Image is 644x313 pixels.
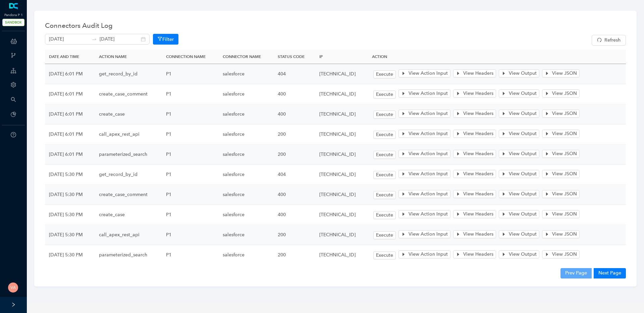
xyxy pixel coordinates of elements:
[398,250,450,258] button: caret-rightView Action Input
[542,150,580,158] button: caret-rightView JSON
[153,34,178,45] button: Filter
[453,89,496,98] button: caret-rightView Headers
[8,283,18,293] img: 5c5f7907468957e522fad195b8a1453a
[463,190,493,198] span: View Headers
[274,144,315,165] td: 200
[456,131,461,136] span: caret-right
[409,150,448,158] span: View Action Input
[509,210,537,218] span: View Output
[162,124,219,144] td: P1
[542,210,580,218] button: caret-rightView JSON
[219,84,274,104] td: salesforce
[95,50,162,64] th: Action Name
[162,84,219,104] td: P1
[162,185,219,205] td: P1
[162,50,219,64] th: Connection Name
[456,172,461,176] span: caret-right
[376,131,393,138] span: Execute
[552,210,577,218] span: View JSON
[499,150,539,158] button: caret-rightView Output
[376,252,393,259] span: Execute
[401,232,406,237] span: caret-right
[162,64,219,84] td: P1
[545,172,549,176] span: caret-right
[11,97,16,102] span: search
[409,190,448,198] span: View Action Input
[552,110,577,117] span: View JSON
[373,131,396,139] button: Execute
[453,150,496,158] button: caret-rightView Headers
[45,205,95,225] td: [DATE] 5:30 PM
[453,69,496,77] button: caret-rightView Headers
[409,130,448,137] span: View Action Input
[11,82,16,87] span: setting
[274,185,315,205] td: 400
[373,90,396,99] button: Execute
[376,232,393,239] span: Execute
[315,205,368,225] td: [TECHNICAL_ID]
[162,225,219,245] td: P1
[453,110,496,118] button: caret-rightView Headers
[398,130,450,138] button: caret-rightView Action Input
[409,70,448,77] span: View Action Input
[509,130,537,137] span: View Output
[409,210,448,218] span: View Action Input
[11,53,16,58] span: branches
[162,165,219,185] td: P1
[456,232,461,237] span: caret-right
[409,110,448,117] span: View Action Input
[456,91,461,96] span: caret-right
[219,185,274,205] td: salesforce
[499,89,539,98] button: caret-rightView Output
[594,268,626,278] button: Next Page
[376,111,393,118] span: Execute
[409,251,448,258] span: View Action Input
[453,130,496,138] button: caret-rightView Headers
[499,130,539,138] button: caret-rightView Output
[398,110,450,118] button: caret-rightView Action Input
[509,110,537,117] span: View Output
[376,91,393,98] span: Execute
[219,104,274,124] td: salesforce
[401,111,406,116] span: caret-right
[453,190,496,198] button: caret-rightView Headers
[501,91,506,96] span: caret-right
[501,172,506,176] span: caret-right
[376,151,393,159] span: Execute
[463,210,493,218] span: View Headers
[453,250,496,258] button: caret-rightView Headers
[463,150,493,158] span: View Headers
[373,151,396,159] button: Execute
[219,124,274,144] td: salesforce
[162,104,219,124] td: P1
[542,250,580,258] button: caret-rightView JSON
[95,165,162,185] td: get_record_by_id
[463,110,493,117] span: View Headers
[592,35,626,46] button: Refresh
[501,151,506,156] span: caret-right
[95,185,162,205] td: create_case_comment
[409,170,448,178] span: View Action Input
[162,144,219,165] td: P1
[219,144,274,165] td: salesforce
[315,185,368,205] td: [TECHNICAL_ID]
[315,50,368,64] th: IP
[499,110,539,118] button: caret-rightView Output
[45,64,95,84] td: [DATE] 6:01 PM
[552,130,577,137] span: View JSON
[542,190,580,198] button: caret-rightView JSON
[560,268,592,278] button: Prev Page
[463,231,493,238] span: View Headers
[542,130,580,138] button: caret-rightView JSON
[401,212,406,216] span: caret-right
[45,104,95,124] td: [DATE] 6:01 PM
[274,64,315,84] td: 404
[2,19,24,26] span: SANDBOX
[499,190,539,198] button: caret-rightView Output
[401,192,406,196] span: caret-right
[274,50,315,64] th: Status Code
[373,211,396,219] button: Execute
[501,252,506,257] span: caret-right
[45,20,113,31] span: Connectors Audit Log
[509,170,537,178] span: View Output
